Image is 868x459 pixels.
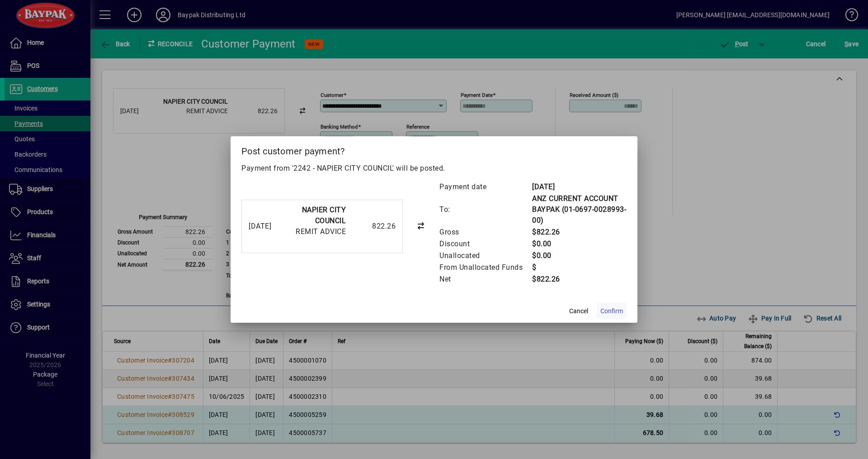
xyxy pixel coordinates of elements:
td: Gross [439,226,532,238]
td: From Unallocated Funds [439,262,532,273]
td: [DATE] [532,181,627,193]
button: Cancel [564,303,593,319]
td: Net [439,273,532,285]
button: Confirm [597,303,627,319]
td: Payment date [439,181,532,193]
p: Payment from '2242 - NAPIER CITY COUNCIL' will be posted. [241,163,627,174]
span: REMIT ADVICE [296,227,346,236]
td: To: [439,193,532,226]
span: Confirm [600,306,623,316]
td: $0.00 [532,238,627,250]
td: ANZ CURRENT ACCOUNT BAYPAK (01-0697-0028993-00) [532,193,627,226]
td: $ [532,262,627,273]
div: 822.26 [350,221,396,232]
td: Unallocated [439,250,532,262]
td: $822.26 [532,273,627,285]
td: Discount [439,238,532,250]
span: Cancel [569,306,588,316]
strong: NAPIER CITY COUNCIL [302,206,346,225]
td: $0.00 [532,250,627,262]
td: $822.26 [532,226,627,238]
div: [DATE] [249,221,278,232]
h2: Post customer payment? [231,136,637,163]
